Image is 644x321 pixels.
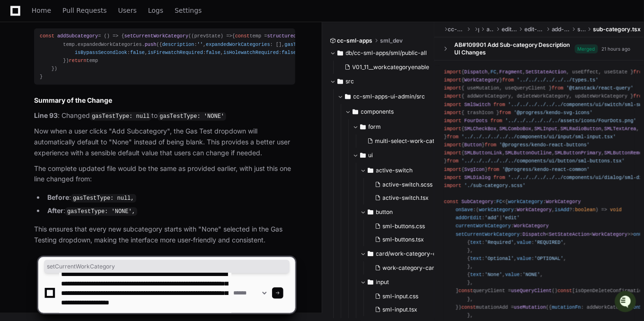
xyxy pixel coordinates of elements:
[65,207,137,216] code: gasTestType: 'NONE',
[575,207,595,213] span: boolean
[447,134,459,140] span: from
[461,134,616,140] span: '../../../../../../components/ui/input/sml-input.tsx'
[158,112,226,121] code: gasTestType: 'NONE'
[470,239,482,245] span: text
[47,206,63,214] strong: After
[560,125,601,131] span: SMLRadioButton
[593,26,641,33] span: sub-category.tsx
[376,208,393,216] span: button
[371,191,448,205] button: active-switch.tsx
[9,9,28,28] img: PlayerZero
[444,150,461,156] span: import
[47,263,287,270] span: setCurrentWorkCategory
[360,121,366,133] svg: Directory
[376,167,413,174] span: active-switch
[444,174,461,180] span: import
[502,26,517,33] span: edit-work-categories
[494,101,505,107] span: from
[499,142,590,148] span: '@progress/kendo-react-buttons'
[546,199,581,205] span: WorkCategory
[447,158,459,164] span: from
[485,239,514,245] span: 'Required'
[505,150,552,156] span: SMLButtonOutline
[444,109,461,115] span: import
[508,199,543,205] span: workCategory
[34,224,295,246] p: This ensures that every new subcategory starts with "None" selected in the Gas Testing dropdown, ...
[444,85,461,91] span: import
[235,33,250,39] span: const
[464,182,525,188] span: './sub-category.scss'
[67,99,115,107] a: Powered byPylon
[9,38,172,53] div: Welcome
[197,42,203,47] span: ''
[380,37,403,45] span: sml_dev
[360,205,453,220] button: button
[34,96,295,105] h2: Summary of the Change
[454,41,575,56] div: AB#109901 Add Sub-category Description UI Changes
[369,123,381,131] span: form
[444,77,461,83] span: import
[456,207,473,213] span: onSave
[444,199,459,205] span: const
[549,231,590,237] span: SetStateAction
[346,78,354,85] span: src
[94,99,115,107] span: Pylon
[502,77,514,83] span: from
[130,50,145,55] span: false
[90,112,151,121] code: gasTestType: null
[282,50,296,55] span: false
[499,69,522,75] span: Fragment
[369,152,373,159] span: ui
[578,26,586,33] span: sub-category
[499,109,511,115] span: from
[456,231,520,237] span: setCurrentWorkCategory
[341,61,430,74] button: V01_11__workcategoryenable.sql
[502,166,590,172] span: '@progress/kendo-react-common'
[517,77,599,83] span: '../../../../../../types.ts'
[456,223,511,229] span: currentWorkCategory
[44,192,295,204] li: :
[525,26,544,33] span: edit-work-catagories-tab
[353,148,450,163] button: ui
[337,37,373,45] span: cc-sml-apps
[223,50,279,55] span: isHolewatchRequired
[371,233,448,246] button: sml-buttons.tsx
[566,85,634,91] span: '@tanstack/react-query'
[444,182,461,188] span: import
[57,33,98,39] span: addSubcategory
[464,117,487,123] span: FourDots
[371,220,448,233] button: sml-buttons.css
[206,50,221,55] span: false
[575,44,598,53] span: Merged
[464,125,496,131] span: SMLCheckBox
[34,111,58,119] strong: Line 93
[353,63,439,71] span: V01_11__workcategoryenable.sql
[40,33,54,39] span: const
[444,69,461,75] span: import
[62,8,106,13] span: Pull Requests
[514,109,592,115] span: '@progress/kendo-svg-icons'
[148,50,203,55] span: isFirewatchRequired
[267,33,311,39] span: structuredClone
[148,8,163,13] span: Logs
[479,207,514,213] span: workCategory
[522,231,546,237] span: Dispatch
[375,137,464,145] span: multi-select-work-categories.tsx
[614,290,639,315] iframe: Open customer support
[361,108,394,116] span: components
[145,42,157,47] span: push
[194,33,221,39] span: prevState
[464,174,490,180] span: SMLDialog
[505,117,636,123] span: '../../../../../../assets/icons/FourDots.png'
[360,150,366,161] svg: Directory
[610,207,622,213] span: void
[517,239,531,245] span: value
[461,199,494,205] span: SubCategory
[34,110,295,122] p: : Changed to
[494,174,505,180] span: from
[448,26,465,33] span: cc-sml-apps-ui-admin
[44,205,295,217] li: :
[330,45,428,61] button: db/cc-sml-apps/sml/public-all
[353,106,358,117] svg: Directory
